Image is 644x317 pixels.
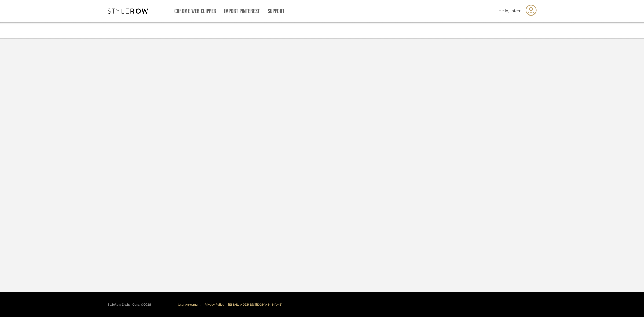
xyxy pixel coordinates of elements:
[204,303,224,306] a: Privacy Policy
[268,9,285,14] a: Support
[228,303,283,306] a: [EMAIL_ADDRESS][DOMAIN_NAME]
[178,303,200,306] a: User Agreement
[498,8,522,14] span: Hello, Intern
[224,9,260,14] a: Import Pinterest
[174,9,216,14] a: Chrome Web Clipper
[108,303,151,307] div: StyleRow Design Corp. ©2025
